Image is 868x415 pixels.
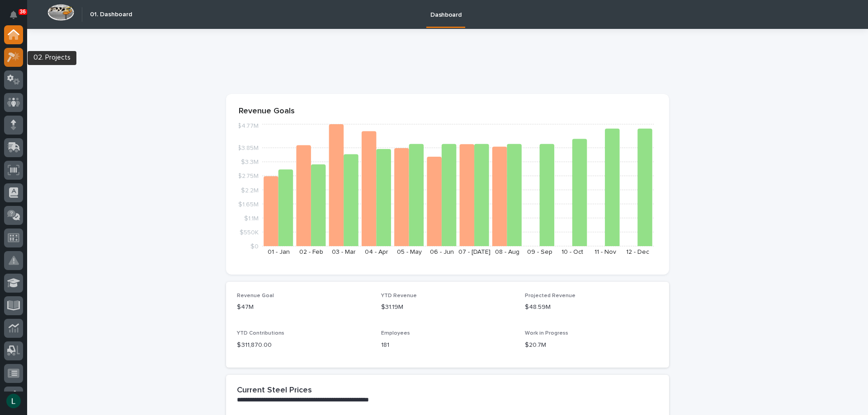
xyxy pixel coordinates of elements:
[241,187,259,193] tspan: $2.2M
[241,159,259,165] tspan: $3.3M
[90,11,132,19] h2: 01. Dashboard
[381,293,417,298] span: YTD Revenue
[381,331,410,336] span: Employees
[332,249,356,255] text: 03 - Mar
[237,145,259,151] tspan: $3.85M
[237,123,259,129] tspan: $4.77M
[299,249,323,255] text: 02 - Feb
[430,249,454,255] text: 06 - Jun
[237,303,370,312] p: $47M
[240,229,259,235] tspan: $550K
[381,303,514,312] p: $31.19M
[237,293,274,298] span: Revenue Goal
[527,249,552,255] text: 09 - Sep
[525,331,568,336] span: Work in Progress
[20,9,26,15] p: 36
[268,249,290,255] text: 01 - Jan
[238,201,259,207] tspan: $1.65M
[239,107,656,117] p: Revenue Goals
[4,392,23,410] button: users-avatar
[237,331,284,336] span: YTD Contributions
[594,249,616,255] text: 11 - Nov
[626,249,649,255] text: 12 - Dec
[458,249,491,255] text: 07 - [DATE]
[397,249,422,255] text: 05 - May
[250,243,259,250] tspan: $0
[237,386,312,396] h2: Current Steel Prices
[11,11,23,25] div: Notifications36
[237,340,370,350] p: $ 311,870.00
[495,249,519,255] text: 08 - Aug
[4,5,23,24] button: Notifications
[381,340,514,350] p: 181
[525,293,576,298] span: Projected Revenue
[238,173,259,179] tspan: $2.75M
[561,249,583,255] text: 10 - Oct
[365,249,388,255] text: 04 - Apr
[47,4,74,21] img: Workspace Logo
[525,340,658,350] p: $20.7M
[525,303,658,312] p: $48.59M
[244,215,259,221] tspan: $1.1M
